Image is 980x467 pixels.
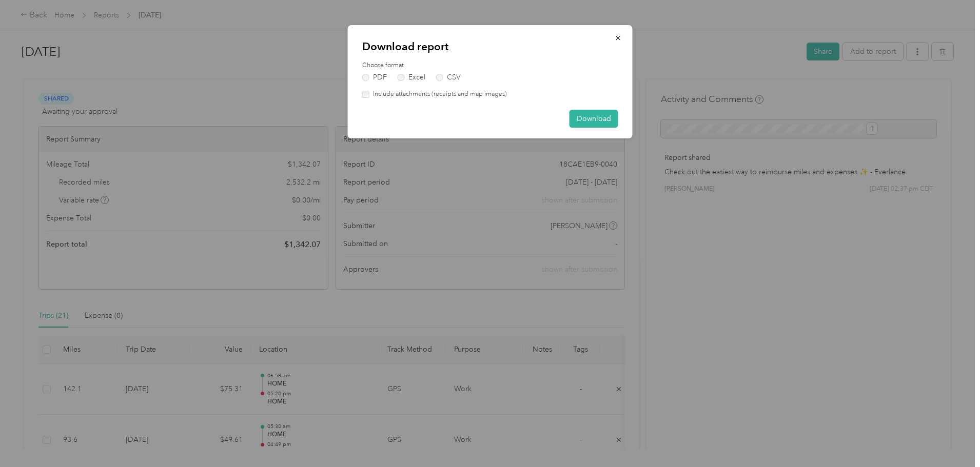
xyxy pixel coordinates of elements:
[436,74,461,81] label: CSV
[369,90,507,99] label: Include attachments (receipts and map images)
[923,410,980,467] iframe: Everlance-gr Chat Button Frame
[362,61,618,70] label: Choose format
[570,110,618,128] button: Download
[398,74,425,81] label: Excel
[362,39,618,54] p: Download report
[362,74,387,81] label: PDF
